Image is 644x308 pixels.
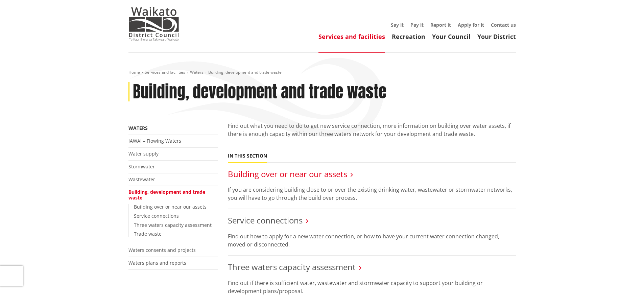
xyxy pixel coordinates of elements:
[391,22,404,28] a: Say it
[128,189,205,201] a: Building, development and trade waste
[128,69,140,75] a: Home
[128,150,159,157] a: Water supply
[128,125,148,131] a: Waters
[228,279,516,295] p: Find out if there is sufficient water, wastewater and stormwater capacity to support your buildin...
[134,222,212,228] a: Three waters capacity assessment
[228,122,516,146] p: Find out what you need to do to get new service connection, more information on building over wat...
[128,7,179,41] img: Waikato District Council - Te Kaunihera aa Takiwaa o Waikato
[228,232,516,248] p: Find out how to apply for a new water connection, or how to have your current water connection ch...
[410,22,424,28] a: Pay it
[392,32,425,41] a: Recreation
[477,32,516,41] a: Your District
[133,82,386,102] h1: Building, development and trade waste
[128,247,196,253] a: Waters consents and projects
[318,32,385,41] a: Services and facilities
[190,69,204,75] a: Waters
[430,22,451,28] a: Report it
[208,69,282,75] span: Building, development and trade waste
[458,22,484,28] a: Apply for it
[128,260,186,266] a: Waters plans and reports
[134,204,207,210] a: Building over or near our assets
[228,215,303,226] a: Service connections
[228,186,516,202] p: If you are considering building close to or over the existing drinking water, wastewater or storm...
[128,70,516,75] nav: breadcrumb
[145,69,185,75] a: Services and facilities
[128,176,155,183] a: Wastewater
[128,138,181,144] a: IAWAI – Flowing Waters
[134,231,162,237] a: Trade waste
[491,22,516,28] a: Contact us
[613,280,637,304] iframe: Messenger Launcher
[228,153,267,159] h5: In this section
[134,213,179,219] a: Service connections
[228,261,356,273] a: Three waters capacity assessment
[432,32,471,41] a: Your Council
[128,163,155,170] a: Stormwater
[228,168,347,180] a: Building over or near our assets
